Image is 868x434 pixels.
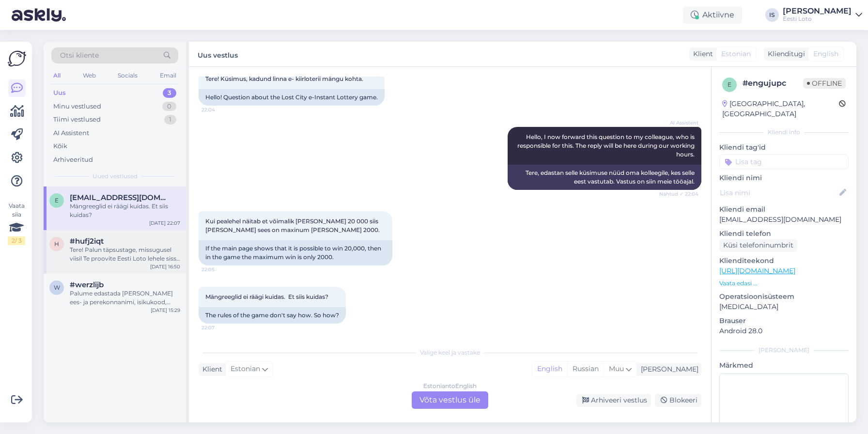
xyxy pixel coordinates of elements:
[423,382,477,390] div: Estonian to English
[743,77,803,89] div: # engujupc
[721,49,751,59] span: Estonian
[719,215,849,225] p: [EMAIL_ADDRESS][DOMAIN_NAME]
[53,128,89,138] div: AI Assistent
[205,75,363,82] span: Tere! Küsimus, kadund linna e- kiirloterii mängu kohta.
[60,50,99,61] span: Otsi kliente
[765,8,779,22] div: IS
[53,88,66,98] div: Uus
[719,326,849,336] p: Android 28.0
[567,362,604,376] div: Russian
[198,47,238,61] label: Uus vestlus
[719,266,795,275] a: [URL][DOMAIN_NAME]
[55,197,59,204] span: e
[201,106,238,113] span: 22:04
[199,307,346,324] div: The rules of the game don't say how. So how?
[201,324,238,331] span: 22:07
[722,99,839,119] div: [GEOGRAPHIC_DATA], [GEOGRAPHIC_DATA]
[803,78,846,89] span: Offline
[163,88,176,98] div: 3
[609,364,624,373] span: Muu
[637,364,698,374] div: [PERSON_NAME]
[719,256,849,266] p: Klienditeekond
[53,115,101,124] div: Tiimi vestlused
[149,219,180,227] div: [DATE] 22:07
[719,128,849,137] div: Kliendi info
[719,204,849,215] p: Kliendi email
[8,49,26,68] img: Askly Logo
[662,119,698,126] span: AI Assistent
[158,69,178,82] div: Email
[81,69,98,82] div: Web
[719,302,849,312] p: [MEDICAL_DATA]
[719,173,849,183] p: Kliendi nimi
[8,236,25,245] div: 2 / 3
[116,69,139,82] div: Socials
[532,362,567,376] div: English
[689,49,713,59] div: Klient
[719,155,849,169] input: Lisa tag
[201,266,238,273] span: 22:05
[719,360,849,371] p: Märkmed
[199,348,701,357] div: Valige keel ja vastake
[54,284,60,291] span: w
[231,364,260,374] span: Estonian
[93,172,138,181] span: Uued vestlused
[53,141,67,151] div: Kõik
[51,69,62,82] div: All
[783,15,852,23] div: Eesti Loto
[764,49,805,59] div: Klienditugi
[719,239,797,252] div: Küsi telefoninumbrit
[517,133,696,158] span: Hello, I now forward this question to my colleague, who is responsible for this. The reply will b...
[70,237,104,246] span: #hufj2iqt
[54,240,59,248] span: h
[719,316,849,326] p: Brauser
[683,6,742,24] div: Aktiivne
[199,240,392,265] div: If the main page shows that it is possible to win 20,000, then in the game the maximum win is onl...
[162,102,176,111] div: 0
[205,217,380,233] span: Kui pealehel näitab et võimalik [PERSON_NAME] 20 000 siis [PERSON_NAME] sees on maxinum [PERSON_N...
[199,364,222,374] div: Klient
[783,7,852,15] div: [PERSON_NAME]
[151,307,180,314] div: [DATE] 15:29
[70,193,170,202] span: enzuvsaun@gmail.com
[164,115,176,124] div: 1
[205,293,328,300] span: Mängreeglid ei räägi kuidas. Et siis kuidas?
[659,190,698,198] span: Nähtud ✓ 22:04
[70,246,180,263] div: Tere! Palun täpsustage, missugusel viisil Te proovite Eesti Loto lehele sisse logida ning millise...
[8,201,25,245] div: Vaata siia
[655,394,701,407] div: Blokeeri
[70,280,104,289] span: #werzlijb
[719,292,849,302] p: Operatsioonisüsteem
[719,346,849,355] div: [PERSON_NAME]
[53,102,101,111] div: Minu vestlused
[412,391,488,409] div: Võta vestlus üle
[70,289,180,307] div: Palume edastada [PERSON_NAME] ees- ja perekonnanimi, isikukood, pank, [PERSON_NAME] [PERSON_NAME]...
[728,81,731,88] span: e
[720,187,837,198] input: Lisa nimi
[53,155,93,165] div: Arhiveeritud
[719,142,849,153] p: Kliendi tag'id
[70,202,180,219] div: Mängreeglid ei räägi kuidas. Et siis kuidas?
[199,89,385,106] div: Hello! Question about the Lost City e-Instant Lottery game.
[508,165,701,190] div: Tere, edastan selle küsimuse nüüd oma kolleegile, kes selle eest vastutab. Vastus on siin meie tö...
[813,49,838,59] span: English
[576,394,651,407] div: Arhiveeri vestlus
[783,7,862,23] a: [PERSON_NAME]Eesti Loto
[719,279,849,288] p: Vaata edasi ...
[719,229,849,239] p: Kliendi telefon
[150,263,180,270] div: [DATE] 16:50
